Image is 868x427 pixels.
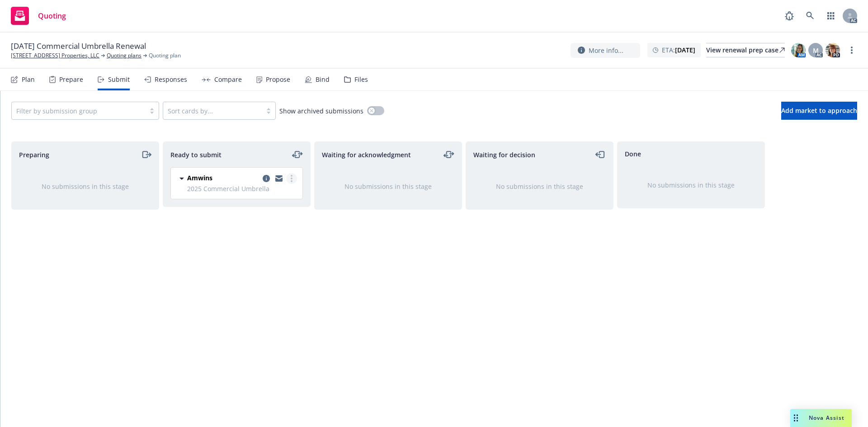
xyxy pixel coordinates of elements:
a: moveRight [141,149,151,160]
a: more [286,173,297,184]
span: Quoting [38,12,66,19]
div: No submissions in this stage [481,182,599,191]
div: Responses [155,76,187,83]
div: Drag to move [790,409,802,427]
div: Submit [108,76,130,83]
span: 2025 Commercial Umbrella [187,184,297,193]
span: Nova Assist [809,414,844,422]
button: Nova Assist [790,409,852,427]
a: [STREET_ADDRESS] Properties, LLC [11,52,99,60]
a: Quoting plans [107,52,142,60]
div: Files [354,76,368,83]
button: Add market to approach [781,102,857,120]
span: More info... [589,46,623,55]
span: Waiting for acknowledgment [322,150,411,160]
span: Preparing [19,150,49,160]
span: ETA : [662,45,695,55]
a: more [846,45,857,56]
span: Show archived submissions [279,106,363,116]
span: Waiting for decision [473,150,535,160]
div: Prepare [59,76,83,83]
span: [DATE] Commercial Umbrella Renewal [11,41,146,52]
a: moveLeftRight [292,149,303,160]
a: Report a Bug [780,7,798,25]
div: Propose [266,76,290,83]
div: No submissions in this stage [329,182,447,191]
span: Done [625,149,641,159]
span: Quoting plan [149,52,181,60]
div: Compare [214,76,242,83]
a: moveLeftRight [443,149,454,160]
a: Quoting [7,3,70,28]
strong: [DATE] [675,46,695,54]
span: M [813,46,819,55]
a: View renewal prep case [706,43,785,57]
img: photo [791,43,806,57]
div: View renewal prep case [706,43,785,57]
button: More info... [571,43,640,58]
a: Search [801,7,819,25]
span: Add market to approach [781,106,857,115]
div: Bind [316,76,330,83]
div: Plan [22,76,35,83]
div: No submissions in this stage [632,180,750,190]
img: photo [826,43,840,57]
a: moveLeft [595,149,606,160]
a: copy logging email [274,173,284,184]
div: No submissions in this stage [26,182,144,191]
a: Switch app [822,7,840,25]
span: Ready to submit [170,150,222,160]
a: copy logging email [261,173,272,184]
span: Amwins [187,173,212,183]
